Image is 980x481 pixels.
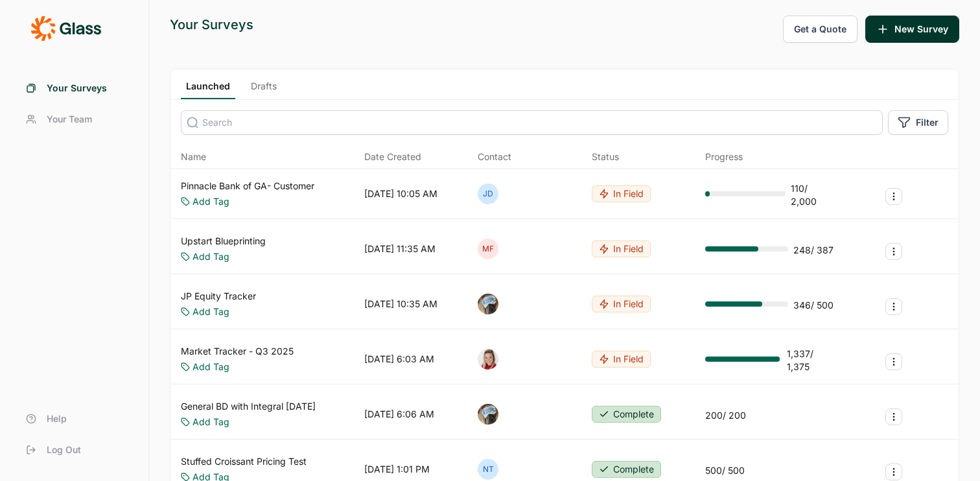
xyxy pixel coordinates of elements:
[364,463,430,476] div: [DATE] 1:01 PM
[793,244,834,257] div: 248 / 387
[192,250,229,263] a: Add Tag
[705,409,746,422] div: 200 / 200
[592,185,651,202] button: In Field
[364,242,436,255] div: [DATE] 11:35 AM
[885,353,902,370] button: Survey Actions
[885,408,902,425] button: Survey Actions
[791,182,835,208] div: 110 / 2,000
[592,296,651,312] button: In Field
[181,150,206,163] span: Name
[181,235,266,248] a: Upstart Blueprinting
[888,110,948,135] button: Filter
[364,187,437,200] div: [DATE] 10:05 AM
[478,239,498,259] div: MF
[47,412,67,425] span: Help
[364,353,434,366] div: [DATE] 6:03 AM
[478,404,498,425] img: ocn8z7iqvmiiaveqkfqd.png
[592,351,651,368] button: In Field
[181,180,314,193] a: Pinnacle Bank of GA- Customer
[478,294,498,314] img: ocn8z7iqvmiiaveqkfqd.png
[192,416,229,428] a: Add Tag
[592,406,661,423] button: Complete
[478,183,498,204] div: JD
[885,188,902,205] button: Survey Actions
[246,80,282,99] a: Drafts
[885,463,902,480] button: Survey Actions
[592,461,661,478] button: Complete
[783,16,857,43] button: Get a Quote
[793,299,834,312] div: 346 / 500
[170,16,253,34] div: Your Surveys
[192,195,229,208] a: Add Tag
[181,455,307,468] a: Stuffed Croissant Pricing Test
[192,305,229,318] a: Add Tag
[47,82,107,95] span: Your Surveys
[787,347,835,373] div: 1,337 / 1,375
[181,290,256,303] a: JP Equity Tracker
[478,349,498,370] img: xuxf4ugoqyvqjdx4ebsr.png
[916,116,939,129] span: Filter
[181,345,294,358] a: Market Tracker - Q3 2025
[364,298,437,311] div: [DATE] 10:35 AM
[478,459,498,480] div: NT
[181,80,235,99] a: Launched
[364,150,421,163] span: Date Created
[47,113,92,126] span: Your Team
[705,464,745,477] div: 500 / 500
[478,150,511,163] div: Contact
[364,408,434,421] div: [DATE] 6:06 AM
[592,150,619,163] div: Status
[865,16,959,43] button: New Survey
[181,400,316,413] a: General BD with Integral [DATE]
[705,150,743,163] div: Progress
[47,443,81,456] span: Log Out
[181,110,883,135] input: Search
[192,360,229,373] a: Add Tag
[592,240,651,257] button: In Field
[885,298,902,315] button: Survey Actions
[885,243,902,260] button: Survey Actions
